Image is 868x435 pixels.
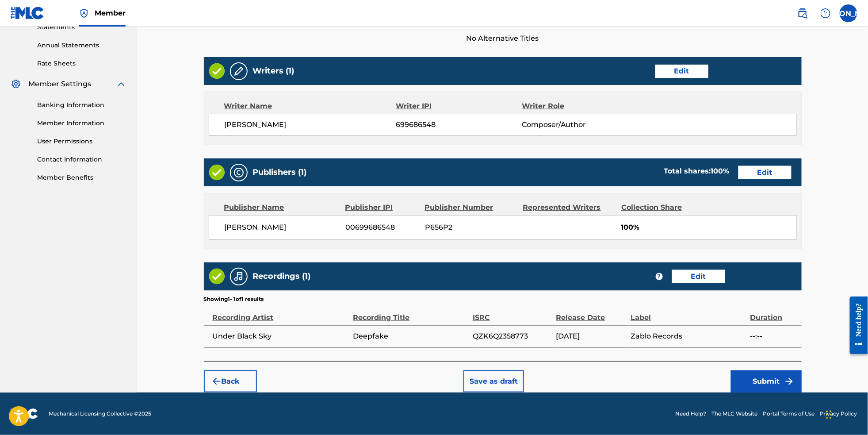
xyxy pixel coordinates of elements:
div: User Menu [840,4,857,22]
div: Writer Name [224,101,396,112]
a: Member Benefits [37,173,126,182]
span: Under Black Sky [213,331,349,342]
a: Rate Sheets [37,59,126,68]
a: Annual Statements [37,41,126,50]
div: Publisher Number [425,202,516,213]
span: Composer/Author [522,119,636,130]
a: User Permissions [37,137,126,146]
div: Duration [750,303,797,323]
button: Edit [738,166,792,179]
span: 100 % [711,167,730,175]
div: Release Date [556,303,626,323]
img: logo [11,408,38,419]
div: Writer Role [522,101,636,112]
img: Writers [233,66,244,77]
button: Save as draft [463,370,524,393]
span: 00699686548 [345,222,418,233]
span: [PERSON_NAME] [225,119,396,130]
button: Submit [731,370,802,393]
iframe: Chat Widget [824,393,868,435]
a: Contact Information [37,155,126,164]
a: The MLC Website [711,410,757,418]
h5: Recordings (1) [253,271,311,281]
h5: Writers (1) [253,66,294,76]
div: Recording Title [353,303,468,323]
a: Need Help? [675,410,706,418]
img: expand [116,79,126,89]
span: QZK6Q2358773 [473,331,551,342]
img: Valid [209,269,225,284]
span: Member Settings [28,79,91,89]
a: Banking Information [37,100,126,110]
p: Showing 1 - 1 of 1 results [204,295,264,303]
a: Statements [37,23,126,32]
div: Publisher Name [224,202,339,213]
span: Mechanical Licensing Collective © 2025 [49,410,151,418]
button: Edit [655,65,708,78]
iframe: Resource Center [844,289,868,362]
img: Valid [209,63,225,79]
img: Publishers [233,167,244,178]
h5: Publishers (1) [253,167,307,177]
span: Zablo Records [631,331,746,342]
img: search [797,8,808,19]
img: Top Rightsholder [79,8,89,19]
div: Collection Share [621,202,707,213]
div: Label [631,303,746,323]
div: Drag [826,401,832,428]
span: Deepfake [353,331,468,342]
div: ISRC [473,303,551,323]
span: 100% [621,222,796,233]
div: Publisher IPI [345,202,418,213]
img: 7ee5dd4eb1f8a8e3ef2f.svg [211,376,222,387]
button: Edit [672,270,725,283]
a: Public Search [794,4,811,22]
div: Represented Writers [523,202,615,213]
img: MLC Logo [11,7,45,19]
span: P656P2 [425,222,516,233]
span: [PERSON_NAME] [225,222,339,233]
span: 699686548 [396,119,521,130]
img: Member Settings [11,79,21,89]
span: [DATE] [556,331,626,342]
img: help [820,8,831,19]
div: Writer IPI [396,101,522,112]
div: Total shares: [664,166,730,177]
img: f7272a7cc735f4ea7f67.svg [784,376,795,387]
button: Back [204,370,257,393]
span: --:-- [750,331,797,342]
span: ? [656,273,663,280]
div: Help [817,4,834,22]
a: Member Information [37,119,126,128]
a: Privacy Policy [820,410,857,418]
img: Valid [209,165,225,180]
a: Portal Terms of Use [763,410,814,418]
span: No Alternative Titles [204,33,802,44]
div: Recording Artist [213,303,349,323]
span: Member [95,8,126,18]
img: Recordings [233,271,244,282]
